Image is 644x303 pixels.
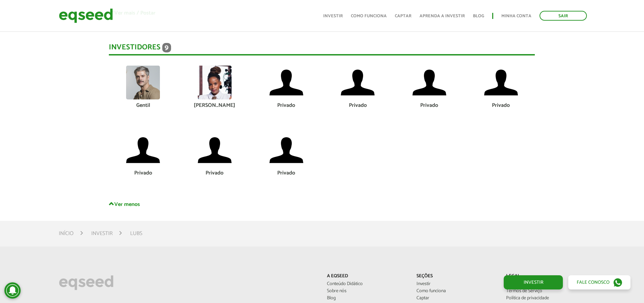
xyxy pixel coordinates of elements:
[91,231,113,236] a: Investir
[501,14,531,18] a: Minha conta
[506,289,586,294] a: Termos de Serviço
[269,66,303,99] img: default-user.png
[506,296,586,301] a: Política de privacidade
[130,229,142,238] li: Lubs
[184,170,245,176] div: Privado
[126,133,160,167] img: default-user.png
[399,103,460,108] div: Privado
[256,103,317,108] div: Privado
[126,66,160,99] img: picture-123564-1758224931.png
[327,296,406,301] a: Blog
[351,14,387,18] a: Como funciona
[184,103,245,108] div: [PERSON_NAME]
[504,275,563,289] a: Investir
[327,282,406,286] a: Conteúdo Didático
[109,201,535,207] a: Ver menos
[470,103,532,108] div: Privado
[59,7,113,25] img: EqSeed
[540,11,587,21] a: Sair
[473,14,484,18] a: Blog
[506,274,586,279] p: Legal
[568,275,630,289] a: Fale conosco
[112,103,174,108] div: Gentil
[198,133,232,167] img: default-user.png
[327,103,388,108] div: Privado
[327,289,406,294] a: Sobre nós
[59,274,114,292] img: EqSeed Logo
[416,296,496,301] a: Captar
[395,14,411,18] a: Captar
[109,43,535,55] div: Investidores
[162,43,171,52] span: 9
[198,66,232,99] img: picture-90970-1668946421.jpg
[416,282,496,286] a: Investir
[327,274,406,279] p: A EqSeed
[112,170,174,176] div: Privado
[341,66,375,99] img: default-user.png
[420,14,465,18] a: Aprenda a investir
[412,66,446,99] img: default-user.png
[416,274,496,279] p: Seções
[59,231,74,236] a: Início
[256,170,317,176] div: Privado
[323,14,343,18] a: Investir
[416,289,496,294] a: Como funciona
[484,66,518,99] img: default-user.png
[269,133,303,167] img: default-user.png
